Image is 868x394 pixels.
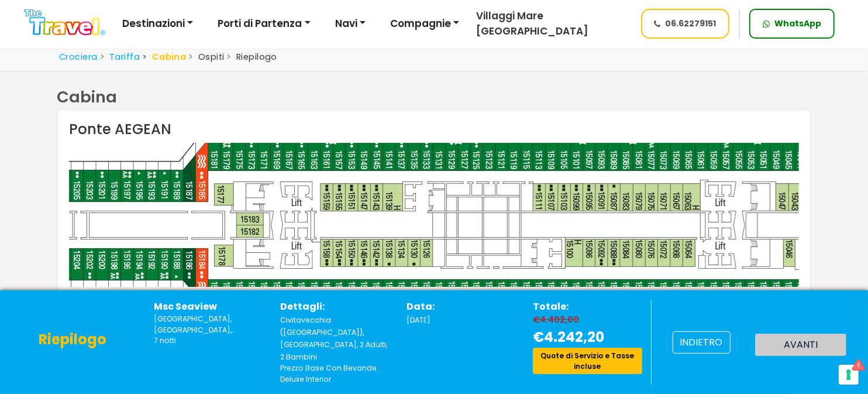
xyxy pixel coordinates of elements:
h4: Riepilogo [39,331,107,348]
p: Totale: [533,300,642,314]
li: Riepilogo [225,51,278,64]
p: Deluxe Interior ( Module 14 sqm - Decks 11-15 ) [280,374,389,385]
a: Tariffa [109,51,140,63]
p: Data: [407,300,515,314]
a: Villaggi Mare [GEOGRAPHIC_DATA] [467,9,630,39]
button: Destinazioni [115,12,201,36]
span: WhatsApp [774,18,821,30]
p: Msc Seaview [154,300,263,314]
h4: Ponte AEGEAN [69,121,799,138]
span: €4.242,20 [533,327,604,347]
small: Italia, Spagna, Francia [154,314,263,335]
li: Cabina [140,51,186,64]
p: Dettagli: [280,300,389,314]
button: Compagnie [383,12,467,36]
img: Logo The Travel [24,9,105,36]
button: avanti [755,334,846,356]
span: €4.402,00 [533,314,582,326]
a: Crociera [59,51,98,63]
span: Civitavecchia ([GEOGRAPHIC_DATA]), [GEOGRAPHIC_DATA], 2 Adulti, 2 Bambini [280,315,387,362]
button: Navi [328,12,373,36]
button: indietro [673,331,731,354]
p: Prezzo Base Con Bevande [280,363,389,374]
div: Cabina [57,85,811,109]
li: Ospiti [186,51,224,64]
span: Villaggi Mare [GEOGRAPHIC_DATA] [476,9,588,38]
a: WhatsApp [749,9,835,39]
span: 06.62279151 [666,18,717,30]
p: 7 notti [154,335,263,346]
button: Porti di Partenza [210,12,318,36]
span: [DATE] [407,315,430,325]
div: Quote di Servizio e Tasse incluse [533,348,642,375]
a: 06.62279151 [641,9,730,39]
